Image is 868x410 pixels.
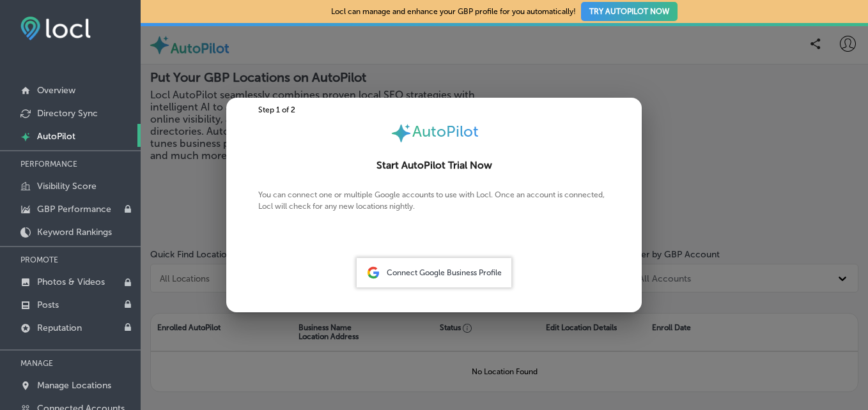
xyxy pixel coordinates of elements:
img: fda3e92497d09a02dc62c9cd864e3231.png [20,17,91,40]
p: Posts [37,300,59,310]
p: Overview [37,85,75,96]
img: autopilot-icon [390,122,412,144]
p: Reputation [37,323,82,333]
p: Visibility Score [37,181,97,192]
div: Step 1 of 2 [226,105,642,114]
span: Connect Google Business Profile [387,268,502,277]
p: GBP Performance [37,204,111,215]
span: AutoPilot [412,122,479,140]
p: AutoPilot [37,131,75,142]
p: You can connect one or multiple Google accounts to use with Locl. Once an account is connected, L... [258,189,610,227]
button: TRY AUTOPILOT NOW [581,2,678,21]
h2: Start AutoPilot Trial Now [242,160,626,171]
p: Keyword Rankings [37,227,112,238]
p: Manage Locations [37,380,111,391]
p: Directory Sync [37,108,98,119]
p: Photos & Videos [37,277,105,287]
